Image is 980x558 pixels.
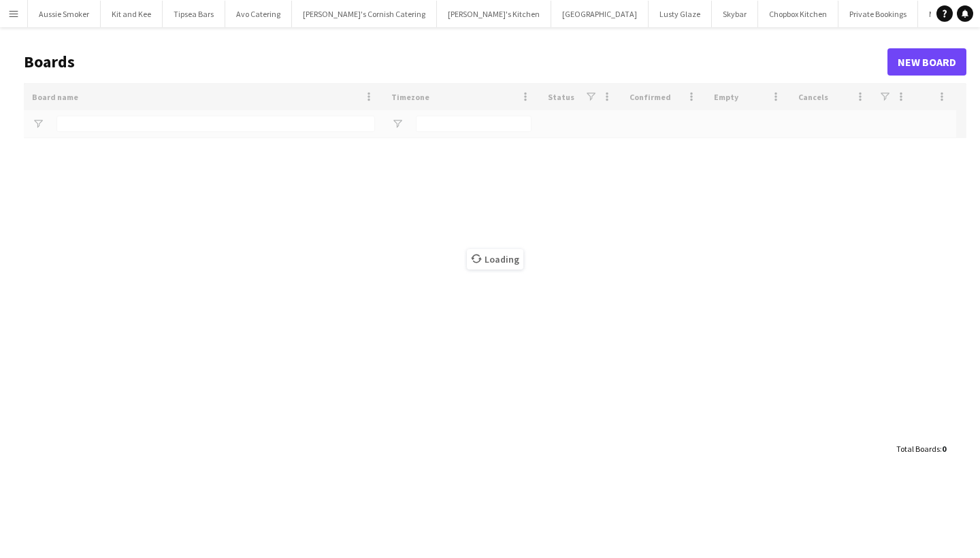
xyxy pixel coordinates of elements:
button: [PERSON_NAME]'s Kitchen [437,1,551,27]
button: Chopbox Kitchen [758,1,838,27]
div: : [896,436,946,462]
a: New Board [887,48,966,76]
button: Private Bookings [838,1,918,27]
button: Lusty Glaze [649,1,712,27]
button: Kit and Kee [101,1,163,27]
button: Skybar [712,1,758,27]
button: Aussie Smoker [28,1,101,27]
button: Avo Catering [225,1,292,27]
span: Loading [467,249,523,269]
span: 0 [942,444,946,454]
h1: Boards [24,52,887,72]
button: [PERSON_NAME]'s Cornish Catering [292,1,437,27]
button: Tipsea Bars [163,1,225,27]
button: [GEOGRAPHIC_DATA] [551,1,649,27]
span: Total Boards [896,444,940,454]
